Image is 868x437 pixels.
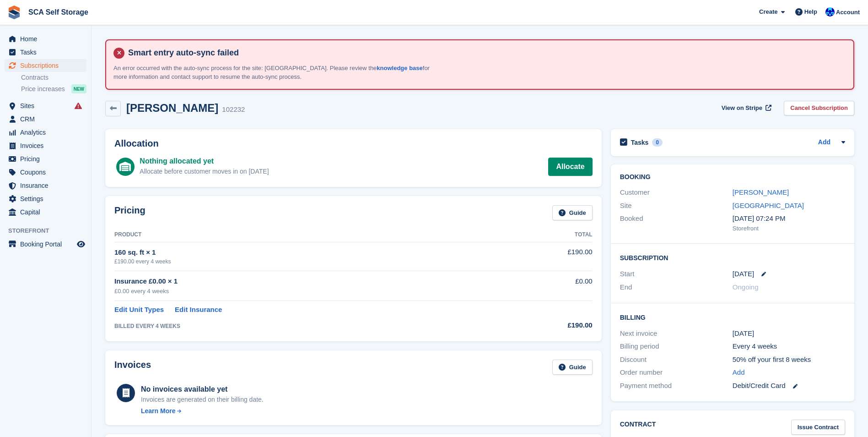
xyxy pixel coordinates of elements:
div: 160 sq. ft × 1 [114,247,503,258]
span: Capital [20,206,75,218]
a: Guide [552,205,593,220]
span: Home [20,33,75,45]
a: menu [5,59,86,72]
a: menu [5,206,86,218]
div: Every 4 weeks [733,341,845,352]
a: menu [5,192,86,205]
h2: Tasks [631,138,649,147]
div: 50% off your first 8 weeks [733,355,845,365]
div: Start [620,269,733,279]
a: SCA Self Storage [25,5,92,20]
div: Learn More [141,406,175,416]
p: An error occurred with the auto-sync process for the site: [GEOGRAPHIC_DATA]. Please review the f... [113,64,434,82]
h2: Allocation [114,138,593,149]
h2: Contract [620,420,656,435]
span: Analytics [20,126,75,139]
span: CRM [20,113,75,126]
div: Debit/Credit Card [733,381,845,391]
div: Nothing allocated yet [140,156,269,167]
div: End [620,282,733,293]
div: [DATE] 07:24 PM [733,213,845,224]
a: Cancel Subscription [784,101,854,116]
a: Issue Contract [791,420,845,435]
th: Product [114,228,503,242]
span: Subscriptions [20,59,75,72]
div: Discount [620,355,733,365]
h4: Smart entry auto-sync failed [124,48,846,58]
a: menu [5,139,86,152]
div: Insurance £0.00 × 1 [114,276,503,287]
a: menu [5,126,86,139]
span: View on Stripe [722,104,762,113]
a: [PERSON_NAME] [733,188,789,196]
img: stora-icon-8386f47178a22dfd0bd8f6a31ec36ba5ce8667c1dd55bd0f319d3a0aa187defe.svg [7,5,21,19]
a: menu [5,179,86,192]
a: menu [5,166,86,179]
div: Booked [620,213,733,233]
a: Edit Unit Types [114,305,164,315]
div: No invoices available yet [141,384,264,395]
h2: [PERSON_NAME] [126,102,218,114]
div: Storefront [733,224,845,233]
a: [GEOGRAPHIC_DATA] [733,202,804,209]
div: NEW [71,84,86,93]
span: Tasks [20,46,75,59]
h2: Booking [620,174,845,181]
a: Learn More [141,406,264,416]
a: Price increases NEW [21,84,86,94]
span: Insurance [20,179,75,192]
h2: Invoices [114,360,151,375]
a: menu [5,33,86,45]
div: Next invoice [620,328,733,339]
span: Account [836,8,860,17]
a: menu [5,113,86,126]
span: Booking Portal [20,238,75,251]
a: Contracts [21,73,86,82]
span: Price increases [21,85,65,93]
h2: Pricing [114,205,146,220]
td: £0.00 [503,271,593,301]
div: [DATE] [733,328,845,339]
span: Coupons [20,166,75,179]
a: Allocate [548,158,592,176]
a: Edit Insurance [175,305,222,315]
a: View on Stripe [718,101,773,116]
span: Pricing [20,153,75,165]
div: £190.00 every 4 weeks [114,257,503,266]
div: Order number [620,367,733,378]
td: £190.00 [503,242,593,271]
div: Allocate before customer moves in on [DATE] [140,167,269,176]
span: Help [804,7,817,16]
h2: Subscription [620,253,845,262]
span: Invoices [20,139,75,152]
div: Invoices are generated on their billing date. [141,395,264,404]
span: Storefront [8,226,91,235]
span: Settings [20,192,75,205]
a: Guide [552,360,593,375]
span: Ongoing [733,283,759,291]
a: knowledge base [377,65,422,71]
div: 102232 [222,104,245,115]
a: Preview store [75,239,86,250]
div: Customer [620,187,733,198]
a: Add [818,137,830,148]
a: menu [5,46,86,59]
a: menu [5,99,86,112]
div: Site [620,201,733,211]
th: Total [503,228,593,242]
span: Sites [20,99,75,112]
div: BILLED EVERY 4 WEEKS [114,322,503,330]
div: £190.00 [503,320,593,331]
div: Payment method [620,381,733,391]
h2: Billing [620,312,845,322]
img: Kelly Neesham [825,7,835,16]
a: menu [5,153,86,165]
div: 0 [652,138,663,147]
div: £0.00 every 4 weeks [114,287,503,296]
time: 2025-08-26 00:00:00 UTC [733,269,754,279]
a: menu [5,238,86,251]
span: Create [759,7,777,16]
div: Billing period [620,341,733,352]
i: Smart entry sync failures have occurred [75,102,82,109]
a: Add [733,367,745,378]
